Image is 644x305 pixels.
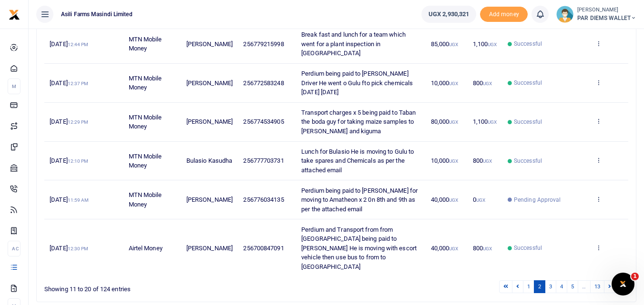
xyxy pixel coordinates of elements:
[129,191,162,208] span: MTN Mobile Money
[129,153,162,169] span: MTN Mobile Money
[480,10,528,17] a: Add money
[483,158,492,164] small: UGX
[243,118,284,125] span: 256774534905
[50,245,88,252] span: [DATE]
[68,119,89,125] small: 12:29 PM
[556,6,636,23] a: profile-user [PERSON_NAME] PAR DIEMS WALLET
[44,279,284,294] div: Showing 11 to 20 of 124 entries
[480,7,528,22] li: Toup your wallet
[449,119,458,125] small: UGX
[421,6,476,23] a: UGX 2,930,321
[301,148,414,174] span: Lunch for Bulasio He is moving to Gulu to take spares and Chemicals as per the attached email
[243,245,284,252] span: 256700847091
[514,196,561,204] span: Pending Approval
[301,70,413,96] span: Perdium being paid to [PERSON_NAME] Driver He went o Gulu fto pick chemicals [DATE] [DATE]
[480,7,528,22] span: Add money
[68,197,89,203] small: 11:59 AM
[68,246,89,251] small: 12:30 PM
[431,157,459,164] span: 10,000
[514,39,542,48] span: Successful
[129,36,162,52] span: MTN Mobile Money
[577,6,636,14] small: [PERSON_NAME]
[68,81,89,86] small: 12:37 PM
[431,245,459,252] span: 40,000
[301,109,416,135] span: Transport charges x 5 being paid to Taban the boda guy for taking maize samples to [PERSON_NAME] ...
[473,40,497,48] span: 1,100
[431,79,459,87] span: 10,000
[514,244,542,252] span: Successful
[50,118,88,125] span: [DATE]
[301,187,418,213] span: Perdium being paid to [PERSON_NAME] for moving to Amatheon x 2 0n 8th and 9th as per the attached...
[243,157,284,164] span: 256777703731
[449,42,458,47] small: UGX
[567,280,578,293] a: 5
[449,158,458,164] small: UGX
[473,157,492,164] span: 800
[301,226,417,270] span: Perdium and Transport from from [GEOGRAPHIC_DATA] being paid to [PERSON_NAME] He is moving with e...
[418,6,480,23] li: Wallet ballance
[514,118,542,126] span: Successful
[9,9,20,20] img: logo-small
[57,10,136,19] span: Asili Farms Masindi Limited
[129,114,162,130] span: MTN Mobile Money
[50,196,89,203] span: [DATE]
[50,79,88,87] span: [DATE]
[431,118,459,125] span: 80,000
[476,197,485,203] small: UGX
[488,119,497,125] small: UGX
[186,196,233,203] span: [PERSON_NAME]
[483,81,492,86] small: UGX
[612,273,634,295] iframe: Intercom live chat
[8,79,20,94] li: M
[631,273,639,280] span: 1
[243,196,284,203] span: 256776034135
[473,79,492,87] span: 800
[473,196,485,203] span: 0
[243,79,284,87] span: 256772583248
[590,280,604,293] a: 13
[68,158,89,164] small: 12:10 PM
[129,75,162,91] span: MTN Mobile Money
[556,6,573,23] img: profile-user
[523,280,534,293] a: 1
[449,81,458,86] small: UGX
[186,118,233,125] span: [PERSON_NAME]
[449,246,458,251] small: UGX
[488,42,497,47] small: UGX
[431,196,459,203] span: 40,000
[186,79,233,87] span: [PERSON_NAME]
[129,245,163,252] span: Airtel Money
[449,197,458,203] small: UGX
[473,245,492,252] span: 800
[577,14,636,22] span: PAR DIEMS WALLET
[431,40,459,48] span: 85,000
[514,157,542,165] span: Successful
[545,280,556,293] a: 3
[534,280,545,293] a: 2
[301,31,406,57] span: Break fast and lunch for a team which went for a plant inspection in [GEOGRAPHIC_DATA]
[50,157,88,164] span: [DATE]
[473,118,497,125] span: 1,100
[9,10,20,18] a: logo-small logo-large logo-large
[514,79,542,87] span: Successful
[186,157,233,164] span: Bulasio Kasudha
[8,241,20,256] li: Ac
[556,280,567,293] a: 4
[50,40,88,48] span: [DATE]
[186,245,233,252] span: [PERSON_NAME]
[483,246,492,251] small: UGX
[243,40,284,48] span: 256779215998
[429,10,469,19] span: UGX 2,930,321
[68,42,89,47] small: 12:44 PM
[186,40,233,48] span: [PERSON_NAME]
